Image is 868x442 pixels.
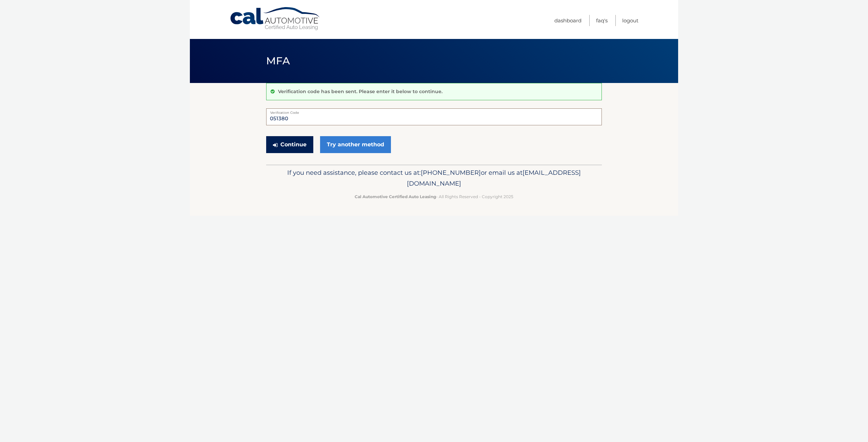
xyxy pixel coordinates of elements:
input: Verification Code [266,108,602,125]
p: - All Rights Reserved - Copyright 2025 [271,193,597,200]
p: Verification code has been sent. Please enter it below to continue. [278,88,442,94]
strong: Cal Automotive Certified Auto Leasing [355,194,436,199]
label: Verification Code [266,108,602,114]
span: [EMAIL_ADDRESS][DOMAIN_NAME] [407,169,581,187]
span: MFA [266,55,290,67]
a: FAQ's [596,15,608,26]
a: Dashboard [554,15,581,26]
a: Try another method [320,136,391,153]
span: [PHONE_NUMBER] [421,169,481,176]
button: Continue [266,136,313,153]
a: Cal Automotive [230,7,321,31]
a: Logout [622,15,638,26]
p: If you need assistance, please contact us at: or email us at [271,167,597,189]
